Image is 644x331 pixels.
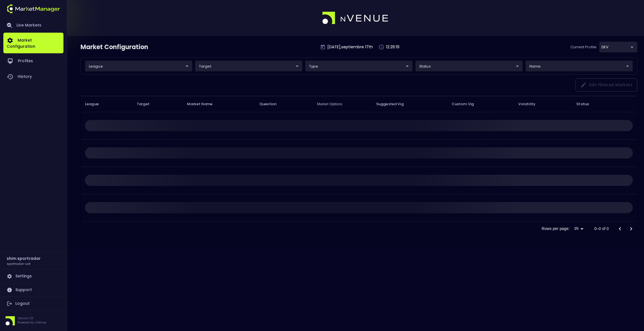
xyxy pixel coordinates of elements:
[7,4,60,13] img: logo
[3,316,63,325] div: Version 1.31Powered by nVenue
[7,255,41,262] h2: shim sportradar
[85,61,192,71] div: league
[18,316,46,320] p: Version 1.31
[3,297,63,310] a: Logout
[572,225,585,233] div: 25
[3,18,63,33] a: Live Markets
[599,42,637,52] div: league
[518,102,543,107] span: Volatility
[3,69,63,85] a: History
[386,44,399,50] p: 12:26:19
[415,61,523,71] div: league
[452,102,481,107] span: Custom Vig
[376,102,411,107] span: Suggested Vig
[3,283,63,297] a: Support
[80,43,149,52] div: Market Configuration
[312,96,372,112] th: Market Options
[3,270,63,283] a: Settings
[570,44,596,50] p: Current Profile
[18,320,46,325] p: Powered by nVenue
[80,96,637,222] table: collapsible table
[137,102,157,107] span: Target
[195,61,302,71] div: league
[542,226,570,231] p: Rows per page:
[3,53,63,69] a: Profiles
[187,102,220,107] span: Market Name
[327,44,373,50] p: [DATE] , septiembre 17 th
[594,226,609,231] p: 0–0 of 0
[576,101,596,107] span: Status
[576,101,589,107] span: Status
[85,102,106,107] span: League
[525,61,633,71] div: league
[322,12,389,25] img: logo
[305,61,413,71] div: league
[7,262,30,266] h3: sportradar-uof
[259,102,284,107] span: Question
[3,33,63,53] a: Market Configuration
